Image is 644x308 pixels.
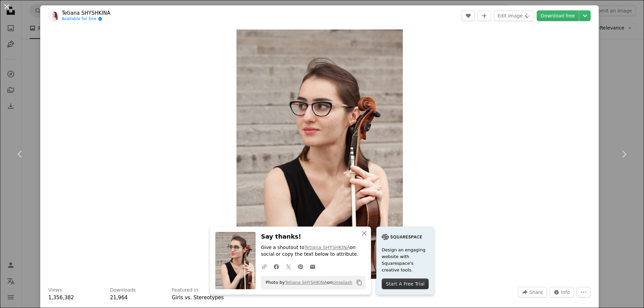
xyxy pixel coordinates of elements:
button: Like [462,10,475,21]
h3: Say thanks! [261,232,366,242]
a: Next [604,122,644,186]
button: Copy to clipboard [354,277,365,288]
span: Info [561,287,570,297]
button: Choose download size [579,10,591,21]
a: Available for hire [62,16,110,22]
h3: Featured in [172,287,198,294]
a: Download free [537,10,579,21]
div: Start A Free Trial [382,279,429,289]
p: Give a shoutout to on social or copy the text below to attribute. [261,244,366,258]
a: Share on Pinterest [294,260,307,273]
a: Share on Facebook [270,260,282,273]
button: Edit image [494,10,534,21]
img: woman in black tank top playing brown violin [236,29,403,279]
a: Design an engaging website with Squarespace’s creative tools.Start A Free Trial [376,227,434,295]
button: More Actions [577,287,591,298]
h3: Views [48,287,62,294]
a: Tetiana SHYSHKINA [305,245,350,250]
a: Tetiana SHYSHKINA [285,280,327,285]
button: Add to Collection [478,10,491,21]
img: Go to Tetiana SHYSHKINA's profile [48,10,59,21]
a: Tetiana SHYSHKINA [62,10,110,16]
span: 1,356,382 [48,295,74,301]
span: Photo by on [262,277,352,288]
a: Share over email [307,260,319,273]
button: Zoom in on this image [236,29,403,279]
a: Unsplash [332,280,352,285]
button: Stats about this image [550,287,574,298]
img: file-1705255347840-230a6ab5bca9image [382,232,422,242]
a: Girls vs. Stereotypes [172,295,224,301]
span: Design an engaging website with Squarespace’s creative tools. [382,247,429,273]
span: Share [529,287,543,297]
a: Share on Twitter [282,260,294,273]
button: Share this image [518,287,547,298]
span: 21,964 [110,295,128,301]
h3: Downloads [110,287,136,294]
